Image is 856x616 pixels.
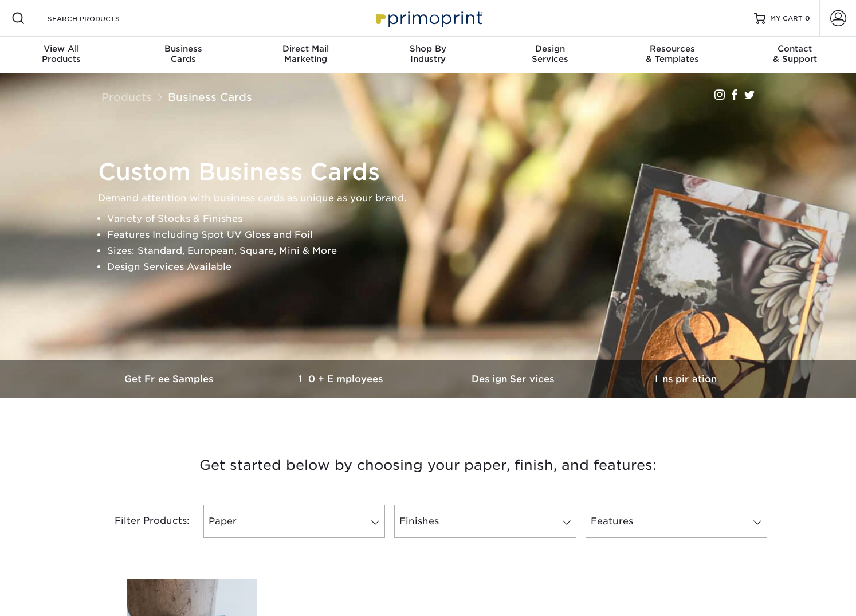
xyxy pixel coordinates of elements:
[93,440,763,491] h3: Get started below by choosing your paper, finish, and features:
[489,37,611,73] a: DesignServices
[98,158,768,186] h1: Custom Business Cards
[84,505,199,538] div: Filter Products:
[122,37,244,73] a: BusinessCards
[101,91,152,103] a: Products
[805,14,810,22] span: 0
[394,505,576,538] a: Finishes
[122,44,244,64] div: Cards
[734,44,856,64] div: & Support
[367,37,489,73] a: Shop ByIndustry
[256,360,428,398] a: 10+ Employees
[245,37,367,73] a: Direct MailMarketing
[245,44,367,54] span: Direct Mail
[84,374,256,384] h3: Get Free Samples
[245,44,367,64] div: Marketing
[107,243,768,259] li: Sizes: Standard, European, Square, Mini & More
[611,44,733,54] span: Resources
[46,11,158,25] input: SEARCH PRODUCTS.....
[367,44,489,54] span: Shop By
[98,190,768,206] p: Demand attention with business cards as unique as your brand.
[611,44,733,64] div: & Templates
[371,6,485,30] img: Primoprint
[367,44,489,64] div: Industry
[586,505,767,538] a: Features
[107,259,768,275] li: Design Services Available
[611,37,733,73] a: Resources& Templates
[734,37,856,73] a: Contact& Support
[107,227,768,243] li: Features Including Spot UV Gloss and Foil
[428,374,600,384] h3: Design Services
[168,91,252,103] a: Business Cards
[489,44,611,54] span: Design
[734,44,856,54] span: Contact
[107,211,768,227] li: Variety of Stocks & Finishes
[84,360,256,398] a: Get Free Samples
[489,44,611,64] div: Services
[203,505,385,538] a: Paper
[600,360,772,398] a: Inspiration
[600,374,772,384] h3: Inspiration
[256,374,428,384] h3: 10+ Employees
[428,360,600,398] a: Design Services
[770,14,803,23] span: MY CART
[122,44,244,54] span: Business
